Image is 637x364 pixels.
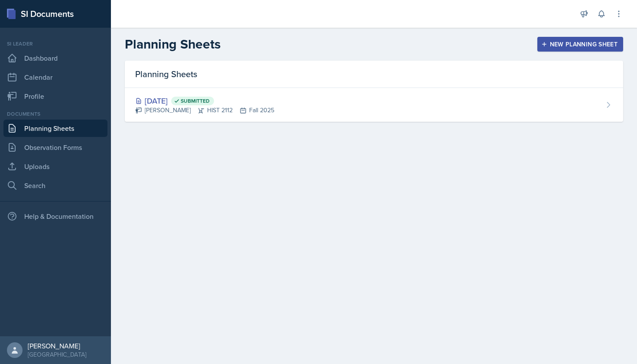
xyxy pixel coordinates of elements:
[3,139,107,156] a: Observation Forms
[28,341,86,350] div: [PERSON_NAME]
[3,158,107,175] a: Uploads
[3,40,107,48] div: Si leader
[3,88,107,105] a: Profile
[537,37,623,52] button: New Planning Sheet
[3,49,107,67] a: Dashboard
[125,61,623,88] div: Planning Sheets
[543,41,617,48] div: New Planning Sheet
[181,97,210,104] span: Submitted
[135,106,274,115] div: [PERSON_NAME] HIST 2112 Fall 2025
[3,208,107,225] div: Help & Documentation
[125,88,623,122] a: [DATE] Submitted [PERSON_NAME]HIST 2112Fall 2025
[3,177,107,194] a: Search
[28,350,86,359] div: [GEOGRAPHIC_DATA]
[135,95,274,107] div: [DATE]
[3,110,107,118] div: Documents
[125,36,221,52] h2: Planning Sheets
[3,120,107,137] a: Planning Sheets
[3,68,107,86] a: Calendar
